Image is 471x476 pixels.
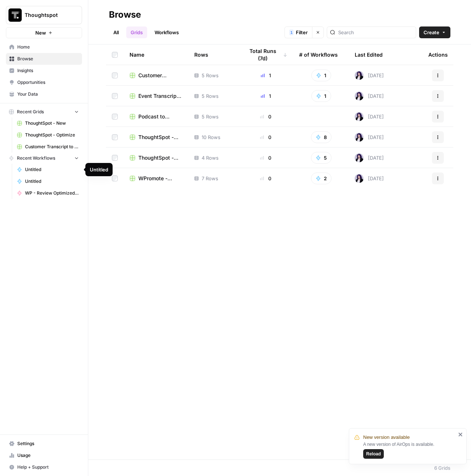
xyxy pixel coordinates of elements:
a: All [109,26,123,38]
span: Thoughtspot [25,11,69,19]
div: 1 [244,72,287,79]
div: [DATE] [355,174,384,183]
a: Workflows [150,26,183,38]
button: Create [419,26,450,38]
a: Event Transcript to Blog [130,92,183,100]
span: Your Data [17,91,79,97]
div: Total Runs (7d) [244,45,287,65]
img: Thoughtspot Logo [8,8,22,22]
span: Settings [17,440,79,447]
div: 0 [244,113,287,120]
div: Actions [428,45,448,65]
span: Reload [366,451,381,457]
button: Reload [363,449,384,459]
button: close [458,431,463,437]
a: WP - Review Optimized Article [14,187,82,199]
a: Grids [126,26,147,38]
input: Search [338,29,413,36]
span: Help + Support [17,464,79,470]
div: [DATE] [355,133,384,142]
button: 8 [311,131,332,143]
img: tzasfqpy46zz9dbmxk44r2ls5vap [355,92,364,100]
img: tzasfqpy46zz9dbmxk44r2ls5vap [355,112,364,121]
a: ThoughtSpot - Optimize [130,154,183,161]
span: ThoughtSpot - Optimize [138,154,183,161]
a: WPromote - Optimize [130,175,183,182]
a: Podcast to Round-Up Blog [130,113,183,120]
span: 5 Rows [202,92,219,100]
span: Usage [17,452,79,459]
button: Recent Grids [6,106,82,117]
span: 10 Rows [202,134,220,141]
a: Settings [6,438,82,450]
span: Opportunities [17,79,79,86]
button: Workspace: Thoughtspot [6,6,82,24]
button: 5 [311,152,332,164]
a: Insights [6,65,82,77]
span: WPromote - Optimize [138,175,183,182]
div: Last Edited [355,45,383,65]
span: 4 Rows [202,154,219,161]
span: Podcast to Round-Up Blog [138,113,183,120]
span: Home [17,44,79,50]
div: 0 [244,175,287,182]
img: tzasfqpy46zz9dbmxk44r2ls5vap [355,174,364,183]
a: Customer Transcript to Case Study [14,141,82,153]
span: Untitled [25,178,79,185]
a: Browse [6,53,82,65]
span: Customer Transcript to Case Study [25,143,79,150]
span: Event Transcript to Blog [138,92,183,100]
button: 2 [311,173,332,184]
div: # of Workflows [299,45,338,65]
span: 1 [290,29,293,35]
span: Untitled [25,166,79,173]
button: Help + Support [6,461,82,473]
div: [DATE] [355,71,384,80]
a: Home [6,41,82,53]
span: Customer Transcript to Case Study [138,72,183,79]
div: [DATE] [355,112,384,121]
a: Untitled [14,175,82,187]
a: Your Data [6,88,82,100]
div: Untitled [90,166,108,173]
a: ThoughtSpot - New [14,117,82,129]
span: 5 Rows [202,113,219,120]
button: 1 [311,70,331,81]
span: New version available [363,434,410,441]
div: 1 [244,92,287,100]
button: 1Filter [284,26,312,38]
a: ThoughtSpot - Optimize [14,129,82,141]
img: tzasfqpy46zz9dbmxk44r2ls5vap [355,71,364,80]
div: 6 Grids [434,464,450,472]
div: 1 [289,29,294,35]
button: Recent Workflows [6,153,82,164]
span: New [35,29,46,36]
span: ThoughtSpot - New [138,134,183,141]
div: Name [130,45,183,65]
a: Customer Transcript to Case Study [130,72,183,79]
div: Rows [194,45,208,65]
span: 5 Rows [202,72,219,79]
a: Opportunities [6,77,82,88]
button: 1 [311,90,331,102]
span: ThoughtSpot - Optimize [25,132,79,138]
span: Create [424,29,439,36]
a: Usage [6,450,82,461]
div: 0 [244,134,287,141]
a: Untitled [14,164,82,175]
img: tzasfqpy46zz9dbmxk44r2ls5vap [355,133,364,142]
span: Recent Workflows [17,155,55,161]
span: WP - Review Optimized Article [25,190,79,196]
div: [DATE] [355,92,384,100]
span: Insights [17,67,79,74]
button: New [6,27,82,38]
span: Browse [17,56,79,62]
div: Browse [109,9,141,21]
div: A new version of AirOps is available. [363,441,456,459]
div: [DATE] [355,153,384,162]
span: Filter [296,29,308,36]
span: Recent Grids [17,109,44,115]
div: 0 [244,154,287,161]
span: ThoughtSpot - New [25,120,79,127]
img: tzasfqpy46zz9dbmxk44r2ls5vap [355,153,364,162]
